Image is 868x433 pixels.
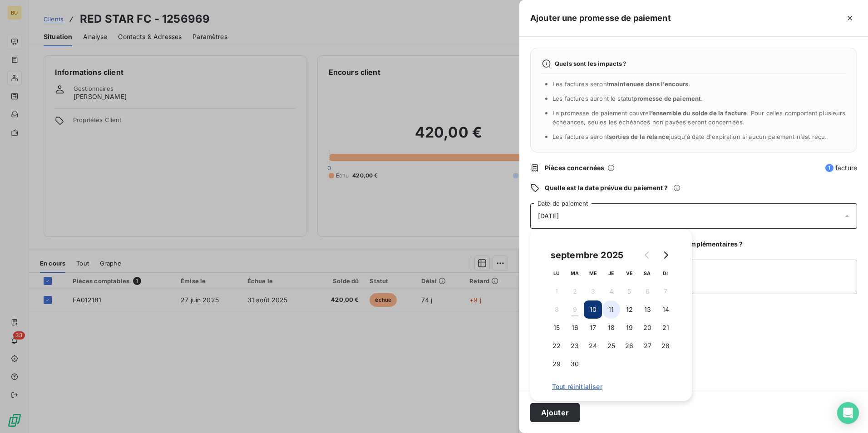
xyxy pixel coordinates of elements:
[633,95,701,102] span: promesse de paiement
[552,80,690,88] span: Les factures seront .
[530,12,671,25] h5: Ajouter une promesse de paiement
[620,264,638,282] th: vendredi
[530,403,580,422] button: Ajouter
[620,300,638,319] button: 12
[584,282,602,300] button: 3
[552,133,827,140] span: Les factures seront jusqu'à date d'expiration si aucun paiement n’est reçu.
[566,355,584,373] button: 30
[656,319,675,337] button: 21
[656,300,675,319] button: 14
[656,282,675,300] button: 7
[547,337,566,355] button: 22
[584,337,602,355] button: 24
[566,264,584,282] th: mardi
[602,337,620,355] button: 25
[555,60,626,67] span: Quels sont les impacts ?
[620,282,638,300] button: 5
[620,319,638,337] button: 19
[602,282,620,300] button: 4
[547,319,566,337] button: 15
[638,337,656,355] button: 27
[638,282,656,300] button: 6
[649,109,747,117] span: l’ensemble du solde de la facture
[584,300,602,319] button: 10
[609,133,669,140] span: sorties de la relance
[545,163,605,172] span: Pièces concernées
[566,337,584,355] button: 23
[545,183,668,192] span: Quelle est la date prévue du paiement ?
[656,337,675,355] button: 28
[602,300,620,319] button: 11
[547,355,566,373] button: 29
[552,383,670,390] span: Tout réinitialiser
[656,246,675,264] button: Go to next month
[656,264,675,282] th: dimanche
[638,319,656,337] button: 20
[566,300,584,319] button: 9
[837,402,859,424] div: Open Intercom Messenger
[547,282,566,300] button: 1
[538,212,559,220] span: [DATE]
[638,300,656,319] button: 13
[638,264,656,282] th: samedi
[547,248,626,262] div: septembre 2025
[566,319,584,337] button: 16
[609,80,689,88] span: maintenues dans l’encours
[602,264,620,282] th: jeudi
[620,337,638,355] button: 26
[566,282,584,300] button: 2
[825,164,833,172] span: 1
[547,264,566,282] th: lundi
[638,246,656,264] button: Go to previous month
[552,109,846,126] span: La promesse de paiement couvre . Pour celles comportant plusieurs échéances, seules les échéances...
[552,95,703,102] span: Les factures auront le statut .
[547,300,566,319] button: 8
[825,163,857,172] span: facture
[602,319,620,337] button: 18
[584,264,602,282] th: mercredi
[584,319,602,337] button: 17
